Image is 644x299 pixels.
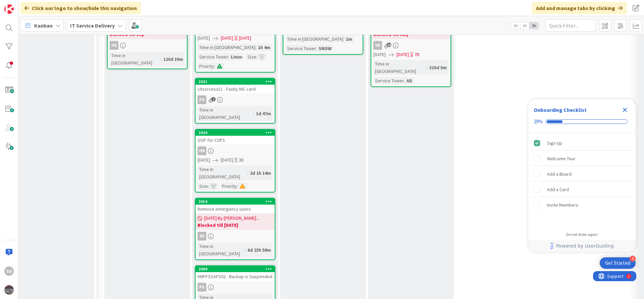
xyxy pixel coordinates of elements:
[198,243,245,257] div: Time in [GEOGRAPHIC_DATA]
[196,79,275,93] div: 2021chssrvesx11 - Faulty NIC card
[162,55,185,63] div: 120d 30m
[229,53,244,60] div: Linux
[556,242,614,250] span: Powered by UserGuiding
[531,167,633,181] div: Add a Board is incomplete.
[196,283,275,292] div: PS
[4,4,14,14] img: Visit kanbanzone.com
[255,44,256,51] span: :
[108,41,187,50] div: HS
[605,260,630,266] div: Get Started
[237,182,238,190] span: :
[317,45,333,52] div: SNOW
[531,151,633,166] div: Welcome Tour is incomplete.
[534,106,587,114] div: Onboarding Checklist
[196,266,275,272] div: 2009
[254,110,273,117] div: 1d 47m
[630,256,636,262] div: 4
[70,22,115,29] b: IT Service Delivery
[532,240,632,252] a: Powered by UserGuiding
[199,79,275,84] div: 2021
[253,110,254,117] span: :
[204,215,259,222] span: [DATE] By [PERSON_NAME]...
[405,77,414,84] div: AD
[198,62,214,70] div: Priority
[110,41,118,50] div: HS
[4,266,14,276] div: SU
[528,133,636,227] div: Checklist items
[547,155,576,163] div: Welcome Tour
[547,139,562,147] div: Sign Up
[198,222,273,228] b: Blocked till [DATE]
[285,35,343,43] div: Time in [GEOGRAPHIC_DATA]
[404,77,405,84] span: :
[343,35,344,43] span: :
[256,53,257,60] span: :
[161,55,162,63] span: :
[196,79,275,85] div: 2021
[600,257,636,269] div: Open Get Started checklist, remaining modules: 4
[214,62,215,70] span: :
[20,2,141,14] div: Click our logo to show/hide this navigation
[246,246,273,254] div: 6d 23h 58m
[428,64,448,71] div: 315d 5m
[221,157,233,164] span: [DATE]
[198,157,210,164] span: [DATE]
[547,170,572,178] div: Add a Board
[248,169,273,177] div: 2d 1h 14m
[256,44,272,51] div: 1h 4m
[195,198,275,260] a: 2016Remove emergency users[DATE] By [PERSON_NAME]...Blocked till [DATE]ASTime in [GEOGRAPHIC_DATA...
[208,182,209,190] span: :
[246,53,256,60] div: Size
[196,272,275,281] div: HNPFSSAFS02 - Backup is Suspended
[198,53,228,60] div: Service Tower
[196,136,275,144] div: SOP for CUPS
[531,198,633,212] div: Invite Members is incomplete.
[196,146,275,155] div: HR
[198,232,206,241] div: AS
[620,104,630,115] div: Close Checklist
[34,22,53,30] span: Kanban
[196,130,275,144] div: 2020SOP for CUPS
[228,53,229,60] span: :
[532,2,627,14] div: Add and manage tabs by clicking
[14,1,31,9] span: Support
[415,51,420,58] div: 7D
[199,267,275,271] div: 2009
[316,45,317,52] span: :
[547,185,569,194] div: Add a Card
[396,51,409,58] span: [DATE]
[344,35,354,43] div: 1m
[373,60,427,75] div: Time in [GEOGRAPHIC_DATA]
[196,199,275,213] div: 2016Remove emergency users
[529,22,538,29] span: 3x
[198,106,253,121] div: Time in [GEOGRAPHIC_DATA]
[196,199,275,205] div: 2016
[245,246,246,254] span: :
[196,205,275,213] div: Remove emergency users
[547,201,578,209] div: Invite Members
[373,77,404,84] div: Service Tower
[221,35,233,42] span: [DATE]
[211,97,216,101] span: 1
[534,119,630,125] div: Checklist progress: 20%
[198,283,206,292] div: PS
[4,285,14,295] img: avatar
[198,166,247,180] div: Time in [GEOGRAPHIC_DATA]
[427,64,428,71] span: :
[531,136,633,151] div: Sign Up is complete.
[528,240,636,252] div: Footer
[198,95,206,104] div: PS
[371,41,450,50] div: VK
[196,85,275,93] div: chssrvesx11 - Faulty NIC card
[35,3,37,8] div: 1
[285,45,316,52] div: Service Tower
[520,22,529,29] span: 2x
[195,129,275,193] a: 2020SOP for CUPSHR[DATE][DATE]3DTime in [GEOGRAPHIC_DATA]:2d 1h 14mSize:Priority:
[198,146,206,155] div: HR
[195,7,275,73] a: [DATE][DATE][DATE]Time in [GEOGRAPHIC_DATA]:1h 4mService Tower:LinuxSize:Priority:
[195,78,275,124] a: 2021chssrvesx11 - Faulty NIC cardPSTime in [GEOGRAPHIC_DATA]:1d 47m
[371,7,451,87] a: Blocked till JulyVK[DATE][DATE]7DTime in [GEOGRAPHIC_DATA]:315d 5mService Tower:AD
[534,119,543,125] div: 20%
[373,41,382,50] div: VK
[110,52,161,67] div: Time in [GEOGRAPHIC_DATA]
